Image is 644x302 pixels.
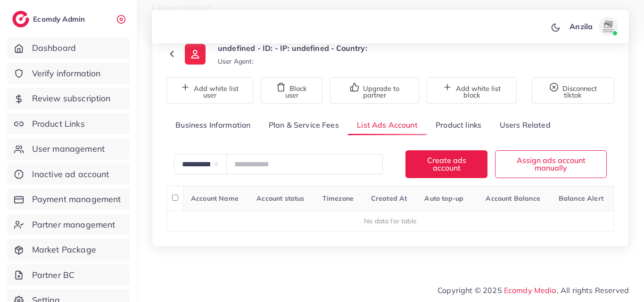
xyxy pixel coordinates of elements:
[322,194,354,203] span: Timezone
[12,11,87,27] a: logoEcomdy Admin
[166,115,260,135] a: Business Information
[7,163,130,185] a: Inactive ad account
[486,194,540,203] span: Account Balance
[7,214,130,236] a: Partner management
[559,194,603,203] span: Balance Alert
[32,269,75,281] span: Partner BC
[504,286,557,295] a: Ecomdy Media
[7,88,130,109] a: Review subscription
[599,17,618,36] img: avatar
[261,77,322,104] button: Block user
[330,77,419,104] button: Upgrade to partner
[32,143,105,155] span: User management
[32,67,101,80] span: Verify information
[371,194,407,203] span: Created At
[495,150,607,178] button: Assign ads account manually
[33,15,87,24] h2: Ecomdy Admin
[32,168,109,180] span: Inactive ad account
[348,115,427,135] a: List Ads Account
[7,63,130,84] a: Verify information
[427,115,490,135] a: Product links
[7,264,130,286] a: Partner BC
[260,115,348,135] a: Plan & Service Fees
[218,57,254,66] small: User Agent:
[32,244,96,256] span: Market Package
[424,194,463,203] span: Auto top-up
[438,285,629,296] span: Copyright © 2025
[7,188,130,210] a: Payment management
[172,216,609,226] div: No data for table
[32,92,111,105] span: Review subscription
[191,194,239,203] span: Account Name
[570,21,593,32] p: Anzila
[532,77,614,104] button: Disconnect tiktok
[32,219,116,231] span: Partner management
[557,285,629,296] span: , All rights Reserved
[7,239,130,261] a: Market Package
[7,37,130,59] a: Dashboard
[405,150,487,178] button: Create ads account
[166,77,253,104] button: Add white list user
[7,138,130,160] a: User management
[256,194,304,203] span: Account status
[32,118,85,130] span: Product Links
[490,115,559,135] a: Users Related
[7,113,130,135] a: Product Links
[32,42,76,54] span: Dashboard
[427,77,517,104] button: Add white list block
[185,44,206,65] img: ic-user-info.36bf1079.svg
[12,11,29,27] img: logo
[564,17,621,36] a: Anzilaavatar
[32,193,121,205] span: Payment management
